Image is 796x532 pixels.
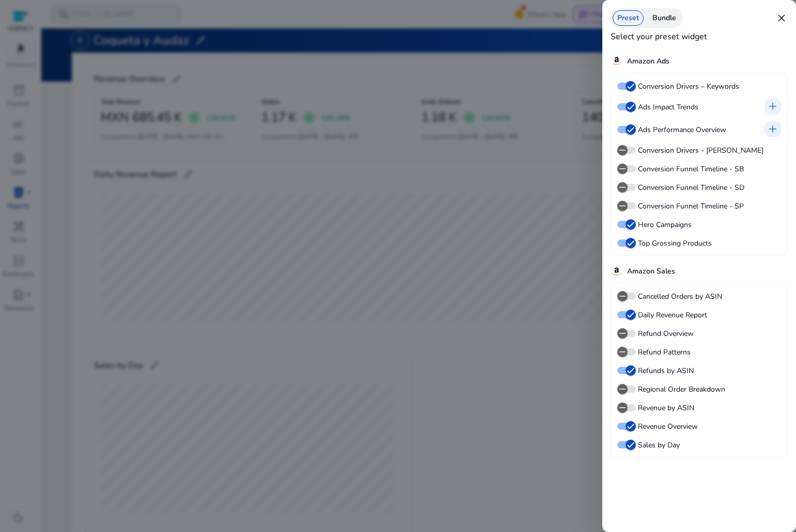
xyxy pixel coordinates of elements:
h4: Select your preset widget [611,32,707,42]
img: amazon.svg [611,265,623,278]
div: Preset [613,10,644,26]
label: Regional Order Breakdown [636,384,725,395]
span: add [767,123,779,135]
label: Conversion Funnel Timeline - SB [636,164,744,174]
h5: Amazon Ads [627,57,669,66]
img: amazon.svg [611,55,623,67]
label: Daily Revenue Report [636,310,707,320]
span: close [775,12,788,24]
label: Top Grossing Products [636,238,712,249]
label: Sales by Day [636,440,680,450]
h5: Amazon Sales [627,267,675,276]
div: Bundle [648,10,681,26]
label: Revenue Overview [636,421,698,432]
label: Revenue by ASIN [636,402,694,413]
label: Conversion Drivers - [PERSON_NAME] [636,145,763,156]
label: Hero Campaigns [636,219,692,230]
label: Conversion Drivers – Keywords [636,81,739,92]
label: Refund Overview [636,328,694,339]
label: Refund Patterns [636,347,691,358]
label: Conversion Funnel Timeline - SD [636,182,744,193]
label: Ads Performance Overview [636,124,726,135]
span: add [767,100,779,112]
label: Cancelled Orders by ASIN [636,291,722,302]
label: Conversion Funnel Timeline - SP [636,201,744,212]
label: Ads Impact Trends [636,102,698,112]
label: Refunds by ASIN [636,365,694,376]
